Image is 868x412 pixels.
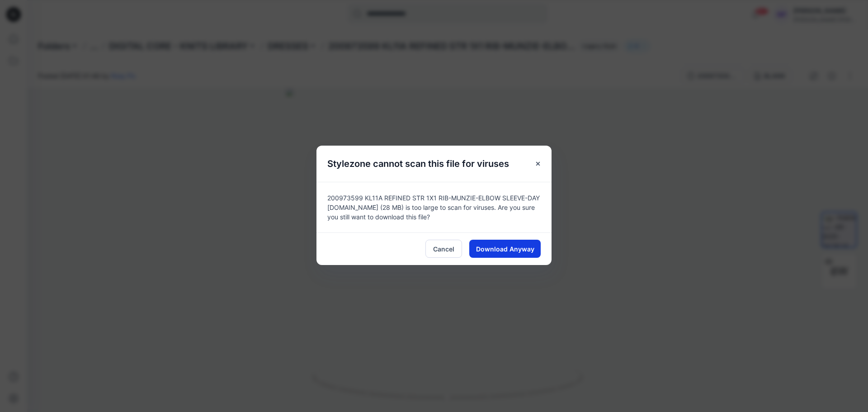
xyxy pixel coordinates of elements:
button: Close [530,156,546,172]
span: Download Anyway [476,244,534,254]
h5: Stylezone cannot scan this file for viruses [316,146,520,182]
button: Cancel [425,240,462,258]
button: Download Anyway [469,240,541,258]
span: Cancel [433,244,454,254]
div: 200973599 KL11A REFINED STR 1X1 RIB-MUNZIE-ELBOW SLEEVE-DAY [DOMAIN_NAME] (28 MB) is too large to... [316,182,552,232]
